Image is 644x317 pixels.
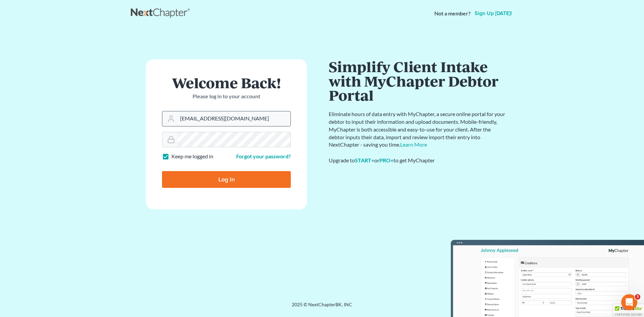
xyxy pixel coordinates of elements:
[162,93,291,100] p: Please log in to your account
[131,301,513,313] div: 2025 © NextChapterBK, INC
[613,304,644,317] div: TrustedSite Certified
[162,171,291,188] input: Log In
[635,294,640,300] span: 3
[379,157,393,163] a: PRO+
[329,157,506,164] div: Upgrade to or to get MyChapter
[434,10,471,17] strong: Not a member?
[400,141,427,148] a: Learn More
[177,111,290,126] input: Email Address
[329,59,506,102] h1: Simplify Client Intake with MyChapter Debtor Portal
[621,294,637,310] iframe: Intercom live chat
[162,75,291,90] h1: Welcome Back!
[171,153,213,160] label: Keep me logged in
[329,110,506,149] p: Eliminate hours of data entry with MyChapter, a secure online portal for your debtor to input the...
[236,153,291,159] a: Forgot your password?
[355,157,374,163] a: START+
[473,11,513,16] a: Sign up [DATE]!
